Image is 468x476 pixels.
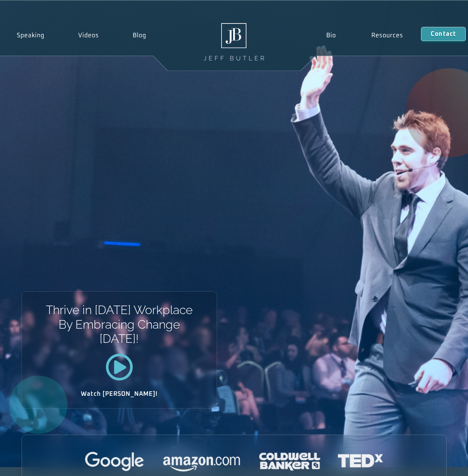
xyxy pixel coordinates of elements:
a: Contact [421,27,466,41]
span: Contact [431,31,456,37]
a: Blog [116,27,163,44]
a: Bio [308,27,354,44]
h2: Watch [PERSON_NAME]! [48,391,191,397]
a: Resources [354,27,421,44]
h1: Thrive in [DATE] Workplace By Embracing Change [DATE]! [45,303,193,346]
a: Videos [62,27,116,44]
nav: Menu [308,27,421,44]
